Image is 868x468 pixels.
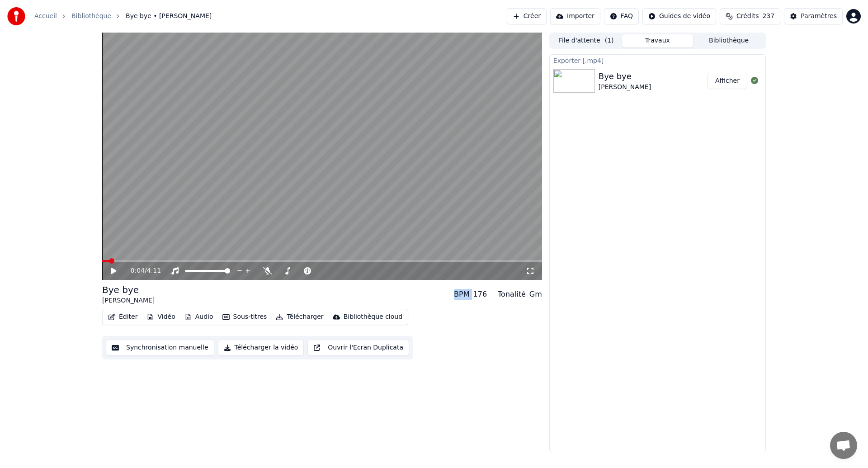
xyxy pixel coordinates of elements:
div: Tonalité [498,289,526,300]
span: Crédits [736,12,759,21]
button: Guides de vidéo [642,8,716,24]
button: FAQ [604,8,639,24]
button: Vidéo [143,311,179,323]
button: Afficher [708,73,747,89]
div: Bye bye [599,70,651,83]
div: [PERSON_NAME] [102,296,155,305]
button: Paramètres [784,8,843,24]
button: Sous-titres [219,311,271,323]
div: Bye bye [102,284,155,296]
button: Travaux [622,34,693,47]
span: 0:04 [131,266,145,275]
button: Bibliothèque [693,34,764,47]
button: Télécharger la vidéo [218,340,304,356]
div: BPM [454,289,469,300]
span: 4:11 [147,266,161,275]
div: Ouvrir le chat [830,432,857,459]
div: Paramètres [801,12,837,21]
button: Crédits237 [720,8,780,24]
div: / [131,266,152,275]
a: Accueil [34,12,57,21]
button: Télécharger [272,311,327,323]
div: Bibliothèque cloud [344,312,402,321]
div: Gm [529,289,542,300]
button: Créer [507,8,547,24]
div: Exporter [.mp4] [550,55,765,66]
button: Synchronisation manuelle [106,340,214,356]
span: 237 [762,12,774,21]
img: youka [7,7,25,25]
button: Audio [181,311,217,323]
button: Ouvrir l'Ecran Duplicata [307,340,409,356]
span: ( 1 ) [605,36,614,45]
nav: breadcrumb [34,12,212,21]
span: Bye bye • [PERSON_NAME] [126,12,212,21]
div: 176 [473,289,487,300]
div: [PERSON_NAME] [599,83,651,92]
button: File d'attente [551,34,622,47]
a: Bibliothèque [71,12,111,21]
button: Importer [550,8,600,24]
button: Éditer [104,311,141,323]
